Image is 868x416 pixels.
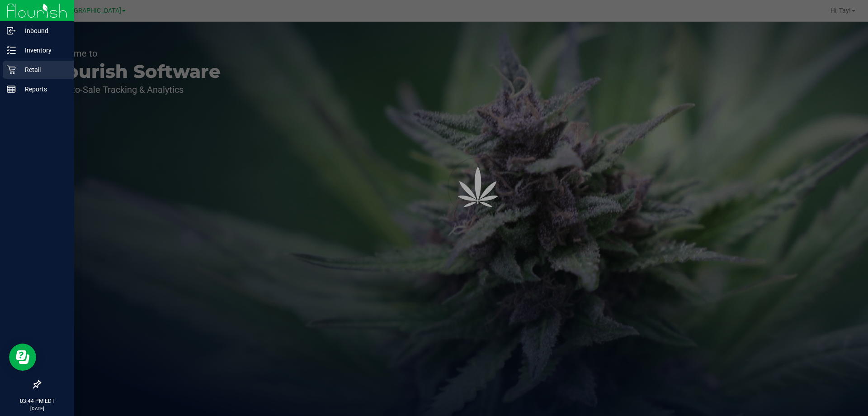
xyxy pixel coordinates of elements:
[9,344,36,371] iframe: Resource center
[7,46,16,55] inline-svg: Inventory
[4,397,70,405] p: 03:44 PM EDT
[7,65,16,74] inline-svg: Retail
[16,64,70,75] p: Retail
[7,85,16,94] inline-svg: Reports
[16,45,70,56] p: Inventory
[16,25,70,36] p: Inbound
[4,405,70,412] p: [DATE]
[7,26,16,35] inline-svg: Inbound
[16,84,70,95] p: Reports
